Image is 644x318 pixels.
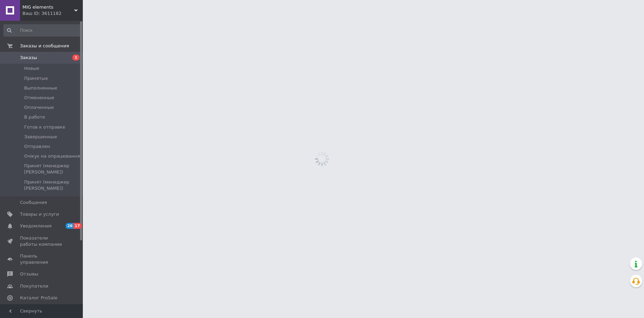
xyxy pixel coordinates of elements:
[20,283,48,289] span: Покупатели
[24,143,50,150] span: Отправлен
[66,223,74,229] span: 26
[20,295,57,301] span: Каталог ProSale
[72,55,79,60] span: 1
[24,153,80,159] span: Очікує на опрацювання
[22,4,74,10] span: MIG elements
[20,55,37,61] span: Заказы
[22,10,83,17] div: Ваш ID: 3611182
[24,95,54,101] span: Отмененные
[20,211,59,217] span: Товары и услуги
[20,223,51,229] span: Уведомления
[24,134,57,140] span: Завершенные
[24,163,81,175] span: Принят (менеджер [PERSON_NAME])
[24,124,65,130] span: Готов к отправке
[20,199,47,206] span: Сообщения
[24,104,54,111] span: Оплаченные
[24,65,39,72] span: Новые
[20,43,69,49] span: Заказы и сообщения
[74,223,81,229] span: 17
[24,114,45,120] span: В работе
[20,271,38,277] span: Отзывы
[24,179,81,191] span: Принят (менеджер [PERSON_NAME])
[20,235,64,247] span: Показатели работы компании
[24,75,48,82] span: Принятые
[24,85,57,91] span: Выполненные
[3,24,81,37] input: Поиск
[20,253,64,265] span: Панель управления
